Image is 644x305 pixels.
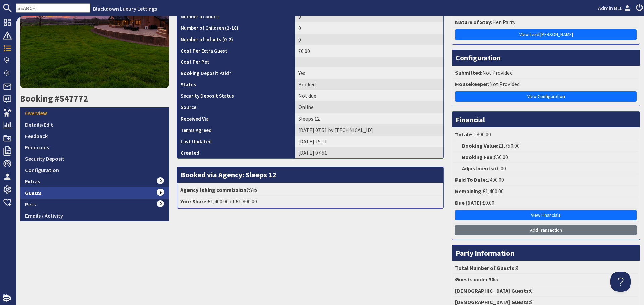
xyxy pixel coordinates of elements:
[20,187,169,199] a: Guests9
[455,91,637,102] a: View Configuration
[157,189,164,196] span: 9
[454,285,638,297] li: 0
[455,19,492,25] strong: Nature of Stay:
[20,93,169,104] h2: Booking #S47772
[295,22,443,34] td: 0
[295,79,443,90] td: Booked
[454,163,638,174] li: £0.00
[3,294,11,302] img: staytech_i_w-64f4e8e9ee0a9c174fd5317b4b171b261742d2d393467e5bdba4413f4f884c10.svg
[462,142,498,149] strong: Booking Value:
[455,131,470,138] strong: Total:
[20,210,169,221] a: Emails / Activity
[454,262,638,274] li: 9
[455,264,516,271] strong: Total Number of Guests:
[157,200,164,207] span: 0
[177,45,295,57] th: Cost Per Extra Guest
[20,119,169,130] a: Details/Edit
[454,79,638,90] li: Not Provided
[452,112,640,127] h3: Financial
[454,67,638,79] li: Not Provided
[455,199,483,206] strong: Due [DATE]:
[177,11,295,22] th: Number of Adults
[454,197,638,209] li: £0.00
[295,136,443,147] td: [DATE] 15:11
[454,274,638,285] li: 5
[455,210,637,220] a: View Financials
[20,107,169,119] a: Overview
[455,176,487,183] strong: Paid To Date:
[454,17,638,28] li: Hen Party
[177,167,443,182] h3: Booked via Agency: Sleeps 12
[20,142,169,153] a: Financials
[295,67,443,79] td: Yes
[177,79,295,90] th: Status
[16,3,90,13] input: SEARCH
[295,45,443,57] td: £0.00
[295,11,443,22] td: 9
[20,199,169,210] a: Pets0
[20,130,169,142] a: Feedback
[180,198,208,205] strong: Your Share:
[295,124,443,136] td: [DATE] 07:51 by [TECHNICAL_ID]
[455,276,495,283] strong: Guests under 30:
[177,34,295,45] th: Number of Infants (0-2)
[177,90,295,101] th: Security Deposit Status
[455,81,489,87] strong: Housekeeper:
[452,50,640,65] h3: Configuration
[454,152,638,163] li: £50.00
[179,184,442,196] li: Yes
[295,90,443,101] td: Not due
[177,22,295,34] th: Number of Children (2-18)
[20,176,169,187] a: Extras0
[180,186,250,193] strong: Agency taking commission?:
[462,154,494,160] strong: Booking Fee:
[20,153,169,164] a: Security Deposit
[177,124,295,136] th: Terms Agreed
[455,287,530,294] strong: [DEMOGRAPHIC_DATA] Guests:
[295,113,443,124] td: Sleeps 12
[157,177,164,184] span: 0
[212,128,217,133] i: Agreements were checked at the time of signing booking terms:<br>- I AGREE to take out appropriat...
[455,225,637,235] a: Add Transaction
[177,147,295,158] th: Created
[462,165,494,172] strong: Adjustments:
[20,164,169,176] a: Configuration
[177,113,295,124] th: Received Via
[598,4,632,12] a: Admin BLL
[454,186,638,197] li: £1,400.00
[295,34,443,45] td: 0
[454,129,638,140] li: £1,800.00
[93,5,157,12] a: Blackdown Luxury Lettings
[295,101,443,113] td: Online
[454,174,638,186] li: £400.00
[455,188,483,195] strong: Remaining:
[177,57,295,68] th: Cost Per Pet
[455,29,637,40] a: View Lead [PERSON_NAME]
[610,272,631,292] iframe: Toggle Customer Support
[177,67,295,79] th: Booking Deposit Paid?
[177,101,295,113] th: Source
[295,147,443,158] td: [DATE] 07:51
[177,136,295,147] th: Last Updated
[452,245,640,261] h3: Party Information
[179,196,442,207] li: £1,400.00 of £1,800.00
[455,69,482,76] strong: Submitted:
[454,140,638,152] li: £1,750.00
